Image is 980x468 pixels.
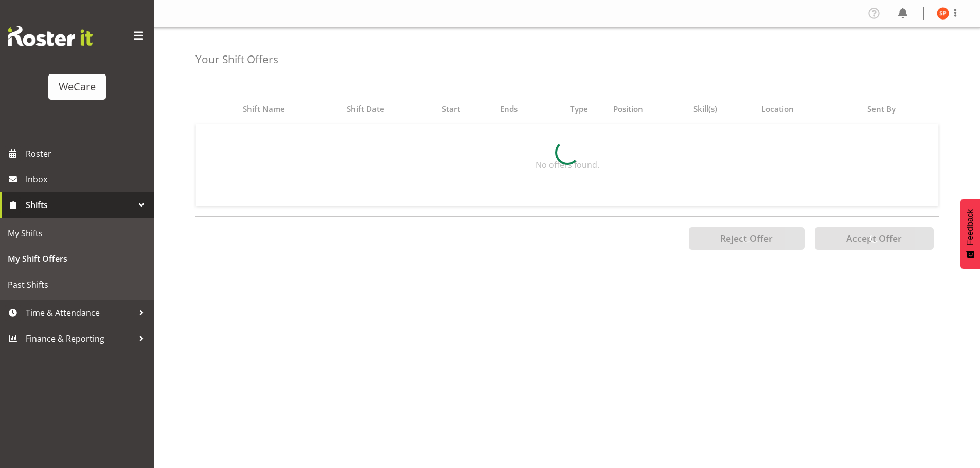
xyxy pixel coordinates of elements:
span: Roster [26,146,149,161]
span: Shifts [26,197,134,213]
img: Rosterit website logo [8,26,93,46]
span: Time & Attendance [26,305,134,321]
div: WeCare [59,79,96,95]
a: My Shifts [3,220,152,246]
span: My Shift Offers [8,251,147,267]
h4: Your Shift Offers [195,53,278,65]
img: samantha-poultney11298.jpg [937,7,949,20]
span: My Shifts [8,226,147,241]
a: Past Shifts [3,272,152,297]
span: Finance & Reporting [26,331,134,346]
span: Feedback [966,209,975,245]
button: Feedback - Show survey [960,199,980,269]
a: My Shift Offers [3,246,152,272]
span: Inbox [26,172,149,187]
span: Past Shifts [8,277,147,292]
